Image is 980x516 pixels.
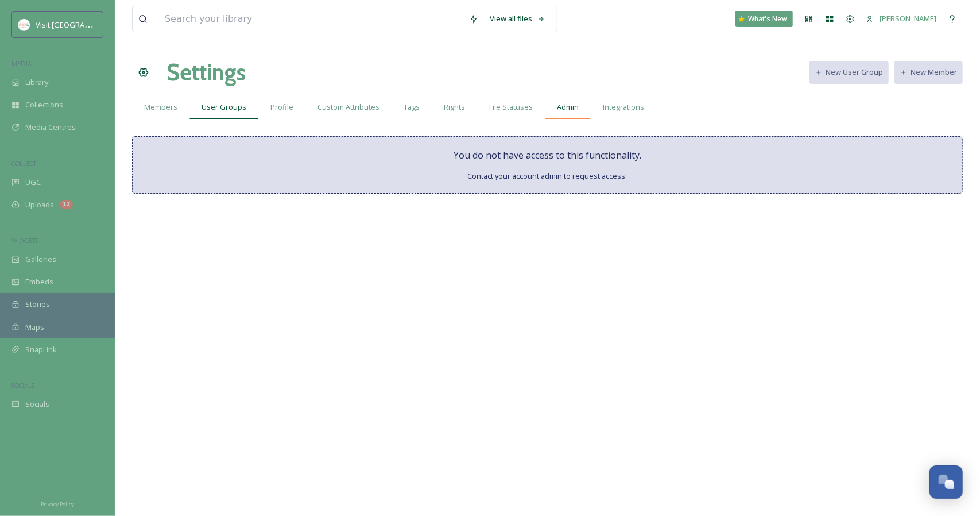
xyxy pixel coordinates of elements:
[166,55,246,90] h1: Settings
[489,102,533,113] span: File Statuses
[11,59,32,68] span: MEDIA
[25,122,76,133] span: Media Centres
[444,102,465,113] span: Rights
[484,7,551,30] a: View all files
[159,6,463,32] input: Search your library
[25,177,41,188] span: UGC
[25,399,49,410] span: Socials
[25,254,56,265] span: Galleries
[36,19,181,30] span: Visit [GEOGRAPHIC_DATA][PERSON_NAME]
[25,199,54,210] span: Uploads
[861,7,942,30] a: [PERSON_NAME]
[880,13,936,24] span: [PERSON_NAME]
[144,102,177,113] span: Members
[41,496,74,510] a: Privacy Policy
[25,77,48,88] span: Library
[270,102,293,113] span: Profile
[11,236,38,245] span: WIDGETS
[454,148,641,162] span: You do not have access to this functionality.
[60,200,73,209] div: 12
[317,102,379,113] span: Custom Attributes
[404,102,420,113] span: Tags
[25,344,57,355] span: SnapLink
[25,299,50,310] span: Stories
[735,11,793,27] a: What's New
[468,171,627,182] span: Contact your account admin to request access.
[18,19,30,30] img: images.png
[929,465,963,499] button: Open Chat
[25,322,44,333] span: Maps
[557,102,579,113] span: Admin
[894,61,963,83] button: New Member
[11,159,36,168] span: COLLECT
[41,500,74,508] span: Privacy Policy
[202,102,246,113] span: User Groups
[25,99,63,110] span: Collections
[11,381,34,390] span: SOCIALS
[809,61,889,83] button: New User Group
[603,102,644,113] span: Integrations
[25,276,53,287] span: Embeds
